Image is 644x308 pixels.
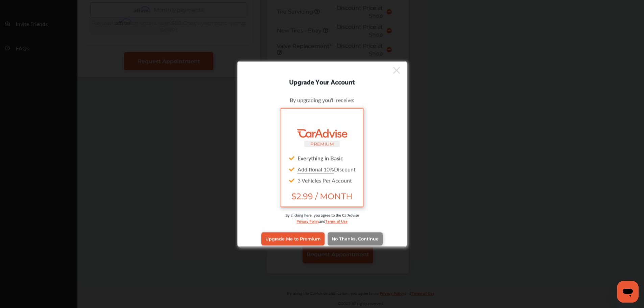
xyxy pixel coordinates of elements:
[297,165,356,173] span: Discount
[238,76,407,87] div: Upgrade Your Account
[310,141,334,146] small: PREMIUM
[328,232,383,245] a: No Thanks, Continue
[332,236,379,241] span: No Thanks, Continue
[296,217,319,224] a: Privacy Policy
[297,154,343,162] strong: Everything in Basic
[617,281,639,303] iframe: Button to launch messaging window
[248,212,397,231] div: By clicking here, you agree to the CarAdvise and
[261,232,325,245] a: Upgrade Me to Premium
[265,236,320,241] span: Upgrade Me to Premium
[287,191,357,201] span: $2.99 / MONTH
[297,165,334,173] u: Additional 10%
[325,217,348,224] a: Terms of Use
[248,96,397,103] div: By upgrading you'll receive:
[287,174,357,186] div: 3 Vehicles Per Account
